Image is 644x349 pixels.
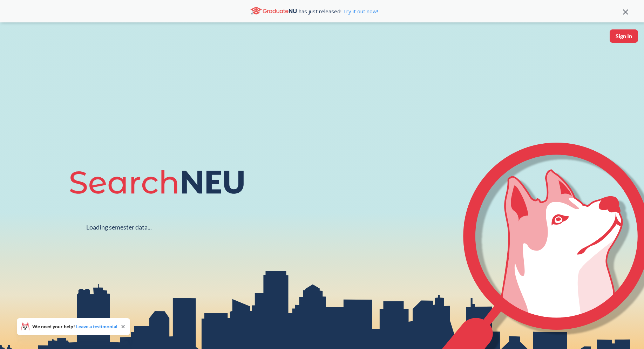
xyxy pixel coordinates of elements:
[341,8,378,15] a: Try it out now!
[610,29,638,43] button: Sign In
[76,323,117,329] a: Leave a testimonial
[7,29,23,51] img: sandbox logo
[32,324,117,329] span: We need your help!
[86,223,152,231] div: Loading semester data...
[7,29,23,53] a: sandbox logo
[299,7,378,15] span: has just released!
